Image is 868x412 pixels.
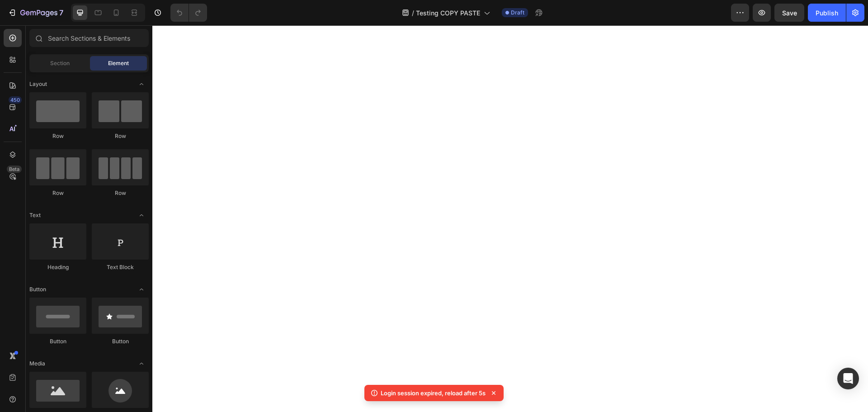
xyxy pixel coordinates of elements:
span: Button [29,285,46,294]
span: Draft [511,9,524,17]
p: 7 [59,7,63,18]
div: Row [92,132,149,140]
p: Login session expired, reload after 5s [381,388,486,398]
div: Row [92,189,149,197]
span: Toggle open [134,282,149,297]
div: Undo/Redo [170,4,207,22]
div: Open Intercom Messenger [837,368,859,389]
button: 7 [4,4,67,22]
input: Search Sections & Elements [29,29,149,47]
button: Save [774,4,804,22]
span: Toggle open [134,77,149,91]
span: / [412,8,414,18]
div: Button [92,337,149,346]
span: Media [29,360,45,368]
span: Toggle open [134,356,149,371]
span: Text [29,211,41,219]
span: Section [50,59,70,67]
div: Row [29,132,86,140]
div: Text Block [92,263,149,271]
span: Layout [29,80,47,88]
span: Toggle open [134,208,149,223]
div: Row [29,189,86,197]
div: Heading [29,263,86,271]
span: Save [782,9,797,17]
div: Button [29,337,86,346]
button: Publish [808,4,846,22]
div: Publish [816,8,838,18]
div: Beta [7,166,22,173]
span: Testing COPY PASTE [416,8,480,18]
span: Element [108,59,129,67]
div: 450 [9,96,22,104]
iframe: Design area [152,25,868,412]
